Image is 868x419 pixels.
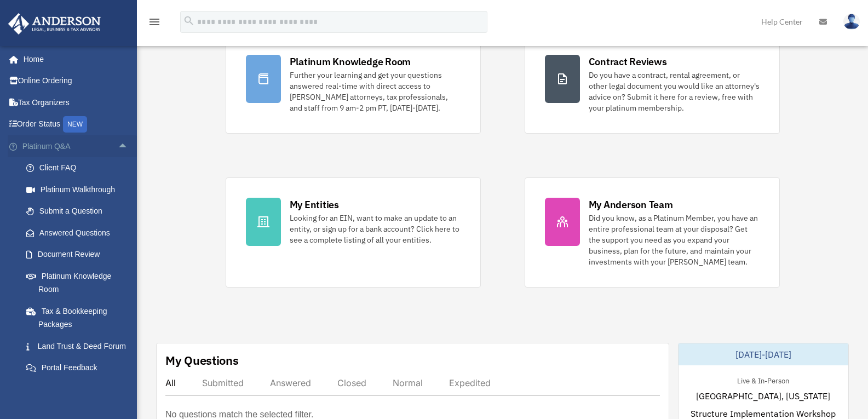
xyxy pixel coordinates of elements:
[15,335,145,357] a: Land Trust & Deed Forum
[118,135,140,158] span: arrow_drop_up
[63,116,87,133] div: NEW
[5,13,104,35] img: Anderson Advisors Platinum Portal
[290,55,411,68] div: Platinum Knowledge Room
[843,14,860,30] img: User Pic
[8,48,140,70] a: Home
[393,377,423,388] div: Normal
[589,213,760,267] div: Did you know, as a Platinum Member, you have an entire professional team at your disposal? Get th...
[165,352,239,369] div: My Questions
[525,35,780,134] a: Contract Reviews Do you have a contract, rental agreement, or other legal document you would like...
[525,177,780,288] a: My Anderson Team Did you know, as a Platinum Member, you have an entire professional team at your...
[8,113,145,136] a: Order StatusNEW
[15,157,145,179] a: Client FAQ
[202,377,244,388] div: Submitted
[290,198,339,211] div: My Entities
[15,357,145,379] a: Portal Feedback
[15,244,145,266] a: Document Review
[8,135,145,157] a: Platinum Q&Aarrow_drop_up
[15,200,145,222] a: Submit a Question
[148,19,161,28] a: menu
[148,15,161,28] i: menu
[165,377,176,388] div: All
[679,343,848,365] div: [DATE]-[DATE]
[589,70,760,113] div: Do you have a contract, rental agreement, or other legal document you would like an attorney's ad...
[226,35,481,134] a: Platinum Knowledge Room Further your learning and get your questions answered real-time with dire...
[696,389,830,403] span: [GEOGRAPHIC_DATA], [US_STATE]
[589,198,673,211] div: My Anderson Team
[15,179,145,200] a: Platinum Walkthrough
[8,378,145,400] a: Digital Productsarrow_drop_down
[290,213,461,245] div: Looking for an EIN, want to make an update to an entity, or sign up for a bank account? Click her...
[226,177,481,288] a: My Entities Looking for an EIN, want to make an update to an entity, or sign up for a bank accoun...
[15,300,145,335] a: Tax & Bookkeeping Packages
[449,377,491,388] div: Expedited
[15,222,145,244] a: Answered Questions
[118,378,140,401] span: arrow_drop_down
[337,377,366,388] div: Closed
[589,55,667,68] div: Contract Reviews
[290,70,461,113] div: Further your learning and get your questions answered real-time with direct access to [PERSON_NAM...
[8,70,145,92] a: Online Ordering
[15,265,145,300] a: Platinum Knowledge Room
[270,377,311,388] div: Answered
[183,15,195,27] i: search
[728,374,798,386] div: Live & In-Person
[8,91,145,113] a: Tax Organizers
